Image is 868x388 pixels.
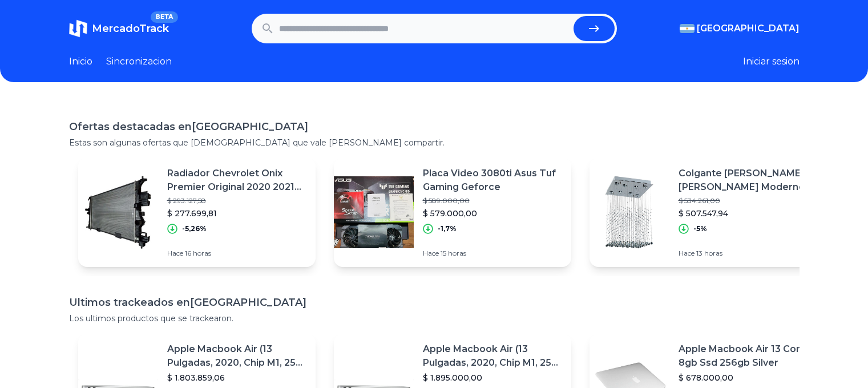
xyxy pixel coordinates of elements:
[69,119,800,135] h1: Ofertas destacadas en [GEOGRAPHIC_DATA]
[680,22,800,35] button: [GEOGRAPHIC_DATA]
[151,11,177,23] span: BETA
[78,157,316,267] a: Featured imageRadiador Chevrolet Onix Premier Original 2020 2021 2022$ 293.127,58$ 277.699,81-5,2...
[679,196,818,205] p: $ 534.261,00
[167,208,306,219] p: $ 277.699,81
[679,167,818,194] p: Colgante [PERSON_NAME] [PERSON_NAME] Moderno Con 6 Led Gu10 Incluidas
[78,172,158,252] img: Featured image
[167,342,306,370] p: Apple Macbook Air (13 Pulgadas, 2020, Chip M1, 256 Gb De Ssd, 8 Gb De Ram) - Plata
[92,22,169,35] span: MercadoTrack
[69,313,800,324] p: Los ultimos productos que se trackearon.
[167,196,306,205] p: $ 293.127,58
[423,167,562,194] p: Placa Video 3080ti Asus Tuf Gaming Geforce
[423,342,562,370] p: Apple Macbook Air (13 Pulgadas, 2020, Chip M1, 256 Gb De Ssd, 8 Gb De Ram) - Plata
[743,55,800,68] button: Iniciar sesion
[680,24,695,33] img: Argentina
[679,249,818,258] p: Hace 13 horas
[590,157,827,267] a: Featured imageColgante [PERSON_NAME] [PERSON_NAME] Moderno Con 6 Led Gu10 Incluidas$ 534.261,00$ ...
[69,55,92,68] a: Inicio
[167,249,306,258] p: Hace 16 horas
[106,55,172,68] a: Sincronizacion
[423,196,562,205] p: $ 589.000,00
[679,342,818,370] p: Apple Macbook Air 13 Core I5 8gb Ssd 256gb Silver
[679,372,818,383] p: $ 678.000,00
[697,22,800,35] span: [GEOGRAPHIC_DATA]
[69,137,800,148] p: Estas son algunas ofertas que [DEMOGRAPHIC_DATA] que vale [PERSON_NAME] compartir.
[423,208,562,219] p: $ 579.000,00
[679,208,818,219] p: $ 507.547,94
[69,19,87,38] img: MercadoTrack
[423,249,562,258] p: Hace 15 horas
[69,294,800,310] h1: Ultimos trackeados en [GEOGRAPHIC_DATA]
[167,167,306,194] p: Radiador Chevrolet Onix Premier Original 2020 2021 2022
[182,224,207,233] p: -5,26%
[590,172,669,252] img: Featured image
[69,19,169,38] a: MercadoTrackBETA
[334,172,414,252] img: Featured image
[693,224,707,233] p: -5%
[334,157,571,267] a: Featured imagePlaca Video 3080ti Asus Tuf Gaming Geforce$ 589.000,00$ 579.000,00-1,7%Hace 15 horas
[438,224,457,233] p: -1,7%
[423,372,562,383] p: $ 1.895.000,00
[167,372,306,383] p: $ 1.803.859,06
